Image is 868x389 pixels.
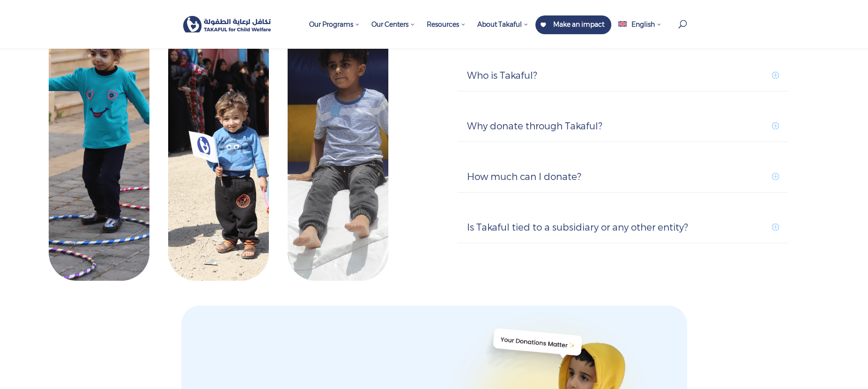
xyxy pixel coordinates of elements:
[309,20,360,29] span: Our Programs
[371,20,415,29] span: Our Centers
[304,15,364,49] a: Our Programs
[467,221,779,233] h5: Is Takaful tied to a subsidiary or any other entity?
[49,0,388,281] img: children playing
[477,20,528,29] span: About Takaful
[183,16,272,33] img: Takaful
[467,69,779,82] h5: Who is Takaful?
[553,20,604,29] span: Make an impact
[367,15,420,49] a: Our Centers
[467,171,779,183] h5: How much can I donate?
[631,20,655,29] span: English
[535,15,611,34] a: Make an impact
[422,15,470,49] a: Resources
[614,15,666,49] a: English
[473,15,533,49] a: About Takaful
[427,20,466,29] span: Resources
[467,120,779,132] h5: Why donate through Takaful?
